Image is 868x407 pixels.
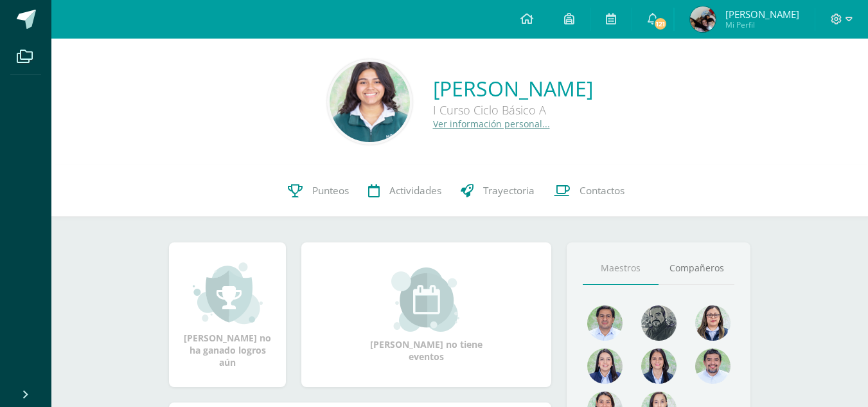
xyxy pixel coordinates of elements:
a: Actividades [359,165,451,217]
img: 4179e05c207095638826b52d0d6e7b97.png [641,305,677,341]
img: 9e1b7ce4e6aa0d8e84a9b74fa5951954.png [695,305,731,341]
div: [PERSON_NAME] no tiene eventos [362,267,491,363]
span: Contactos [580,184,624,197]
span: Trayectoria [483,184,535,197]
span: Actividades [389,184,441,197]
span: Mi Perfil [725,19,799,30]
img: 1e7bfa517bf798cc96a9d855bf172288.png [587,305,623,341]
img: d4e0c534ae446c0d00535d3bb96704e9.png [641,348,677,384]
a: [PERSON_NAME] [433,75,593,102]
a: Trayectoria [451,165,544,217]
div: I Curso Ciclo Básico A [433,102,593,118]
img: adaf741f45f7c75524d96903afd97cd1.png [690,6,716,32]
img: 0db7609a68e92e65dac0852f475b01d4.png [330,62,410,142]
img: 2928173b59948196966dad9e2036a027.png [695,348,731,384]
a: Punteos [278,165,359,217]
a: Compañeros [659,252,734,285]
span: 121 [653,17,667,31]
img: achievement_small.png [193,261,263,325]
a: Ver información personal... [433,118,550,130]
a: Contactos [544,165,634,217]
div: [PERSON_NAME] no ha ganado logros aún [182,261,273,368]
img: event_small.png [391,267,461,332]
img: 421193c219fb0d09e137c3cdd2ddbd05.png [587,348,623,384]
span: [PERSON_NAME] [725,8,799,21]
span: Punteos [312,184,349,197]
a: Maestros [583,252,659,285]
